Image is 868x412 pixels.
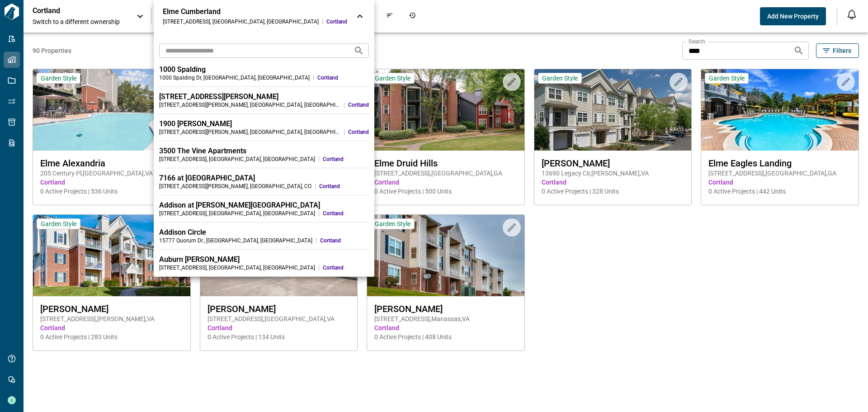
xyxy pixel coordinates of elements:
[159,228,369,237] div: Addison Circle
[159,92,369,101] div: [STREET_ADDRESS][PERSON_NAME]
[348,128,369,136] span: Cortland
[159,210,315,217] div: [STREET_ADDRESS] , [GEOGRAPHIC_DATA] , [GEOGRAPHIC_DATA]
[163,7,347,16] div: Elme Cumberland
[159,147,369,156] div: 3500 The Vine Apartments
[159,101,340,109] div: [STREET_ADDRESS][PERSON_NAME] , [GEOGRAPHIC_DATA] , [GEOGRAPHIC_DATA]
[326,18,347,25] span: Cortland
[163,18,319,25] div: [STREET_ADDRESS] , [GEOGRAPHIC_DATA] , [GEOGRAPHIC_DATA]
[159,128,340,136] div: [STREET_ADDRESS][PERSON_NAME] , [GEOGRAPHIC_DATA] , [GEOGRAPHIC_DATA]
[159,183,311,190] div: [STREET_ADDRESS][PERSON_NAME] , [GEOGRAPHIC_DATA] , CO
[323,264,369,271] span: Cortland
[159,156,315,163] div: [STREET_ADDRESS] , [GEOGRAPHIC_DATA] , [GEOGRAPHIC_DATA]
[159,119,369,128] div: 1900 [PERSON_NAME]
[319,183,369,190] span: Cortland
[159,264,315,271] div: [STREET_ADDRESS] , [GEOGRAPHIC_DATA] , [GEOGRAPHIC_DATA]
[159,74,310,81] div: 1000 Spalding Dr , [GEOGRAPHIC_DATA] , [GEOGRAPHIC_DATA]
[350,42,368,60] button: Search projects
[320,237,369,244] span: Cortland
[159,255,369,264] div: Auburn [PERSON_NAME]
[323,210,369,217] span: Cortland
[323,156,369,163] span: Cortland
[159,65,369,74] div: 1000 Spalding
[159,174,369,183] div: 7166 at [GEOGRAPHIC_DATA]
[348,101,369,109] span: Cortland
[317,74,369,81] span: Cortland
[159,201,369,210] div: Addison at [PERSON_NAME][GEOGRAPHIC_DATA]
[159,237,312,244] div: 15777 Quorum Dr. , [GEOGRAPHIC_DATA] , [GEOGRAPHIC_DATA]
